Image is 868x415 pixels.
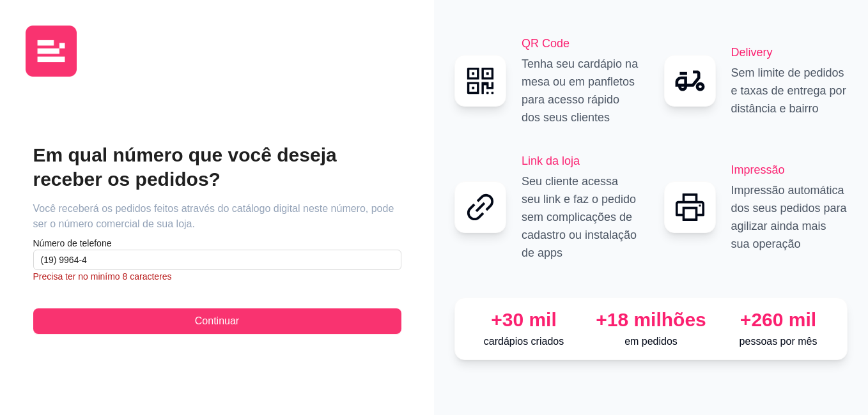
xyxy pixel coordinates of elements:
[593,334,709,349] p: em pedidos
[731,43,848,61] h2: Delivery
[33,143,401,192] h2: Em qual número que você deseja receber os pedidos?
[522,55,639,126] p: Tenha seu cardápio na mesa ou em panfletos para acesso rápido dos seus clientes
[720,334,837,349] p: pessoas por mês
[522,34,639,52] h2: QR Code
[731,64,848,117] p: Sem limite de pedidos e taxas de entrega por distância e bairro
[522,172,639,262] p: Seu cliente acessa seu link e faz o pedido sem complicações de cadastro ou instalação de apps
[33,201,401,232] article: Você receberá os pedidos feitos através do catálogo digital neste número, pode ser o número comer...
[33,237,401,250] article: Número de telefone
[522,152,639,170] h2: Link da loja
[731,161,848,179] h2: Impressão
[33,270,401,283] article: Precisa ter no minímo 8 caracteres
[593,308,709,331] div: +18 milhões
[465,308,582,331] div: +30 mil
[195,313,239,329] span: Continuar
[33,308,401,334] button: Continuar
[465,334,582,349] p: cardápios criados
[731,181,848,253] p: Impressão automática dos seus pedidos para agilizar ainda mais sua operação
[720,308,837,331] div: +260 mil
[26,26,77,77] img: logo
